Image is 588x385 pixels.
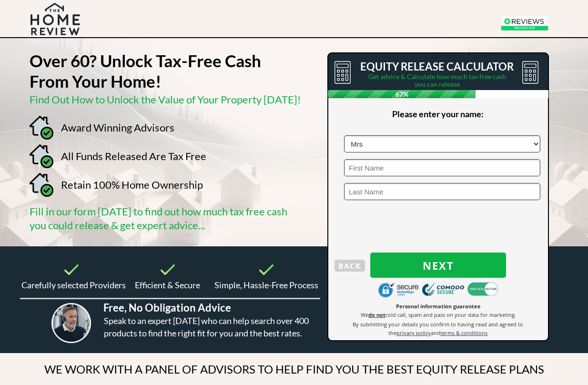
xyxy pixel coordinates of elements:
[328,90,476,98] span: 67%
[396,303,481,310] span: Personal information guarantee
[30,51,261,91] strong: Over 60? Unlock Tax-Free Cash From Your Home!
[103,301,231,314] span: Free, No Obligation Advice
[396,329,431,336] span: privacy policy
[368,311,385,318] strong: do not
[344,159,540,176] input: First Name
[30,93,301,106] span: Find Out How to Unlock the Value of Your Property [DATE]!
[335,260,365,272] button: BACK
[335,260,365,272] span: BACK
[344,183,540,200] input: Last Name
[104,315,309,338] span: Speak to an expert [DATE] who can help search over 400 products to find the right fit for you and...
[135,280,200,290] span: Efficient & Secure
[30,205,287,232] span: Fill in our form [DATE] to find out how much tax free cash you could release & get expert advice...
[361,311,516,318] span: We cold call, spam and pass on your data for marketing.
[21,280,126,290] span: Carefully selected Providers
[370,259,506,272] span: Next
[353,321,523,336] span: By submitting your details you confirm to having read and agreed to the
[61,121,174,134] span: Award Winning Advisors
[368,72,506,88] span: Get advice & Calculate how much tax free cash you can release
[370,253,506,278] button: Next
[396,329,431,336] a: privacy policy
[61,178,203,191] span: Retain 100% Home Ownership
[431,329,440,336] span: and
[392,109,484,119] span: Please enter your name:
[44,362,544,376] span: WE WORK WITH A PANEL OF ADVISORS TO HELP FIND YOU THE BEST EQUITY RELEASE PLANS
[214,280,318,290] span: Simple, Hassle-Free Process
[360,60,514,73] span: EQUITY RELEASE CALCULATOR
[440,329,487,336] a: terms & conditions
[440,329,487,336] span: terms & conditions
[61,150,206,162] span: All Funds Released Are Tax Free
